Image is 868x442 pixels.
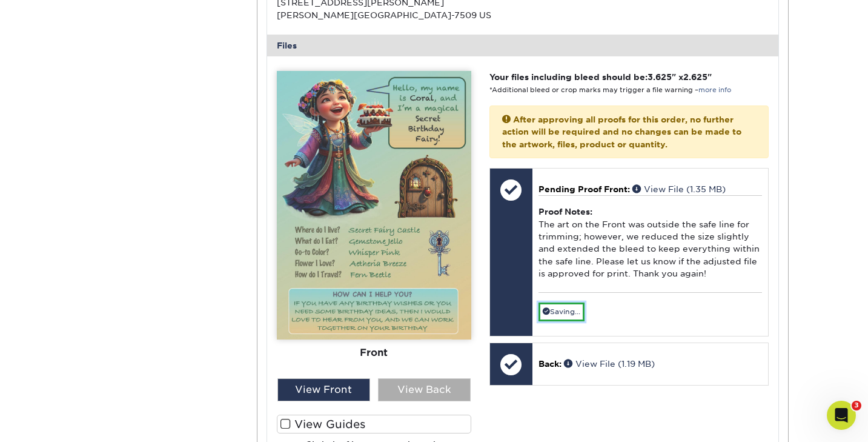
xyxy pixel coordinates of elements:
a: Saving... [538,303,585,321]
a: more info [698,86,731,94]
strong: After approving all proofs for this order, no further action will be required and no changes can ... [502,115,741,149]
small: *Additional bleed or crop marks may trigger a file warning – [489,86,731,94]
strong: Proof Notes: [538,207,592,216]
div: View Front [277,378,370,401]
span: Pending Proof Front: [538,184,630,194]
strong: Your files including bleed should be: " x " [489,72,712,82]
label: View Guides [277,415,471,434]
div: Front [277,340,471,366]
a: View File (1.35 MB) [632,184,726,194]
span: Back: [538,359,562,369]
span: 3.625 [648,72,672,82]
div: The art on the Front was outside the safe line for trimming; however, we reduced the size slightl... [538,195,762,292]
div: View Back [378,378,471,401]
iframe: Intercom live chat [827,401,856,430]
span: 2.625 [683,72,707,82]
a: View File (1.19 MB) [564,359,655,369]
span: 3 [852,401,861,410]
div: Files [267,35,778,56]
